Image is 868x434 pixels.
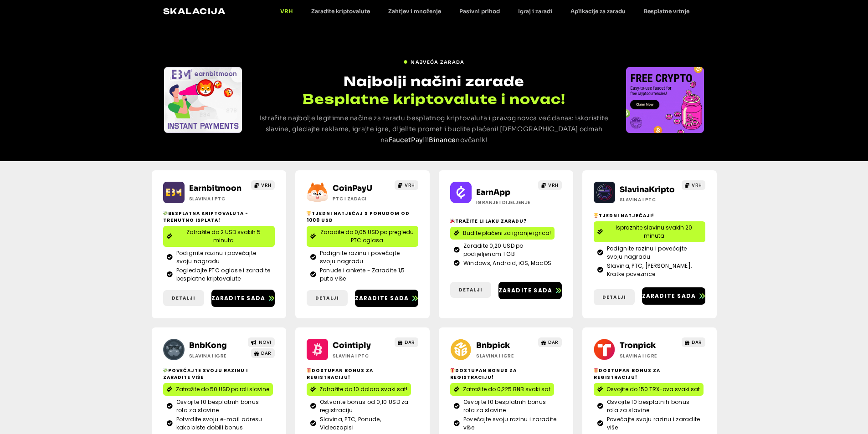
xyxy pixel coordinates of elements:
font: Zatražite do 2 USD svakih 5 minuta [186,228,261,244]
font: Ponude i ankete - Zaradite 1,5 puta više [320,266,405,282]
font: Zahtjev i množenje [388,8,441,15]
font: novčanik! [456,136,488,144]
img: 💸 [163,368,168,373]
a: DAR [251,348,275,358]
font: DAR [548,339,559,346]
font: Besplatne vrtnje [644,8,689,15]
a: Zaradite kriptovalute [302,8,379,15]
a: SlavinaKripto [620,185,675,194]
font: Zaradite sada [355,294,409,302]
font: Osvojite 10 besplatnih bonus rola za slavine [176,398,259,414]
font: Potvrdite svoju e-mail adresu kako biste dobili bonus [176,415,262,431]
font: Slavina i PTC [333,352,369,359]
font: VRH [261,182,272,189]
font: Povećajte svoju razinu i zaradite više [463,415,557,431]
a: Zahtjev i množenje [379,8,450,15]
font: Slavina i PTC [189,195,226,202]
font: Detalji [315,295,339,301]
font: Zaradite kriptovalute [311,8,370,15]
img: 🎁 [594,368,598,373]
a: Detalji [163,290,204,306]
font: Budite plaćeni za igranje igrica! [463,229,551,237]
a: Skalacija [163,6,226,16]
div: Slajdovi [626,67,704,133]
font: Aplikacije za zaradu [570,8,626,15]
font: FaucetPay [389,136,423,144]
font: Tronpick [620,341,656,350]
font: Dostupan bonus za registraciju! [450,367,517,381]
img: 🎁 [450,368,455,373]
a: Ispraznite slavinu svakih 20 minuta [594,221,705,242]
font: DAR [261,350,272,357]
font: Zatražite do 10 dolara svaki sat! [319,385,407,393]
a: NOVI [248,337,275,347]
font: Besplatna kriptovaluta - Trenutno isplata! [163,210,248,224]
font: VRH [405,182,415,189]
a: Zatražite do 10 dolara svaki sat! [307,383,411,396]
font: VRH [692,182,702,189]
a: Besplatne vrtnje [635,8,699,15]
img: 🎁 [307,368,311,373]
font: Detalji [172,295,195,301]
a: Osvojite do 150 TRX-ova svaki sat [594,383,704,396]
font: Pasivni prihod [459,8,500,15]
font: Tjedni natječaji! [599,212,654,219]
a: Earnbitmoon [189,184,241,193]
font: ptc i zadaci [333,195,367,202]
font: Dostupan bonus za registraciju! [307,367,373,381]
font: Povećajte svoju razinu i zaradite više [607,415,700,431]
font: DAR [692,339,702,346]
a: VRH [395,180,418,190]
a: EarnApp [476,188,510,197]
font: Povećajte svoju razinu i zaradite više [163,367,248,381]
font: Podignite razinu i povećajte svoju nagradu [320,249,400,265]
font: Podignite razinu i povećajte svoju nagradu [607,245,687,260]
a: Detalji [450,282,491,298]
div: Slajdovi [164,67,242,133]
font: Zaradite sada [642,292,696,300]
font: Tražite li laku zaradu? [455,218,527,225]
font: Tjedni natječaj s ponudom od 1000 USD [307,210,410,224]
font: VRH [280,8,293,15]
a: DAR [538,337,562,347]
font: Slavina i igre [476,352,514,359]
font: Slavina i PTC [620,196,656,203]
img: 🏆 [307,211,311,215]
font: Slavina, PTC, Ponude, Videozapisi [320,415,381,431]
a: Budite plaćeni za igranje igrica! [450,227,555,240]
font: Detalji [459,286,482,293]
a: Bnbpick [476,341,510,350]
a: DAR [682,337,705,347]
a: DAR [395,337,418,347]
a: Zatražite do 50 USD po roli slavine [163,383,273,396]
a: VRH [271,8,302,15]
font: DAR [405,339,415,346]
a: Zaradite sada [498,282,562,299]
font: VRH [548,182,559,189]
font: Zatražite do 0,225 BNB svaki sat [463,385,550,393]
font: Zaradite do 0,05 USD po pregledu PTC oglasa [320,228,414,244]
a: CoinPayU [333,184,372,193]
a: Binance [429,136,456,144]
a: Aplikacije za zaradu [561,8,635,15]
font: Slavina i igre [620,352,657,359]
font: Detalji [602,294,626,301]
font: Zaradite sada [211,294,266,302]
font: Igranje i dijeljenje [476,199,530,206]
font: Besplatne kriptovalute i novac! [303,91,565,107]
img: 🎉 [450,219,455,223]
a: Detalji [594,289,635,305]
a: BnbKong [189,341,227,350]
font: Igraj i zaradi [518,8,552,15]
img: 🏆 [594,213,598,218]
a: Zatražite do 2 USD svakih 5 minuta [163,226,275,247]
font: Ispraznite slavinu svakih 20 minuta [616,224,692,240]
font: Cointiply [333,341,371,350]
a: Zatražite do 0,225 BNB svaki sat [450,383,554,396]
